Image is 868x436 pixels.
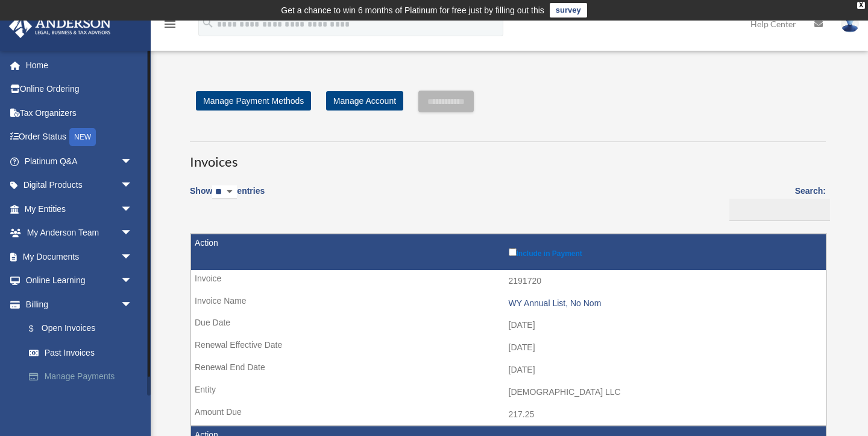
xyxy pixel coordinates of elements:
a: $Open Invoices [17,316,145,341]
img: Anderson Advisors Platinum Portal [5,14,115,38]
a: survey [550,3,587,18]
a: Platinum Q&Aarrow_drop_down [8,149,151,173]
a: Tax Organizers [8,101,151,125]
a: menu [163,21,177,31]
a: Online Ordering [8,77,151,101]
a: Home [8,53,151,77]
span: $ [36,321,42,336]
span: arrow_drop_down [121,173,145,198]
td: 217.25 [191,403,826,426]
i: menu [163,17,177,31]
label: Include in Payment [509,246,820,258]
a: Manage Payments [17,365,151,389]
td: [DATE] [191,314,826,337]
label: Show entries [190,184,265,211]
div: Get a chance to win 6 months of Platinum for free just by filling out this [281,3,544,18]
a: Manage Payment Methods [196,91,311,111]
i: search [201,16,215,30]
span: arrow_drop_down [121,221,145,246]
td: 2191720 [191,270,826,293]
span: arrow_drop_down [121,292,145,317]
a: Events Calendar [8,388,151,412]
a: Manage Account [326,91,403,111]
span: arrow_drop_down [121,197,145,222]
img: User Pic [841,15,859,33]
div: close [857,2,865,9]
select: Showentries [212,185,237,199]
div: NEW [69,128,96,146]
a: Billingarrow_drop_down [8,292,151,316]
span: arrow_drop_down [121,269,145,293]
a: Past Invoices [17,341,151,365]
td: [DEMOGRAPHIC_DATA] LLC [191,381,826,404]
span: arrow_drop_down [121,245,145,269]
a: Online Learningarrow_drop_down [8,269,151,293]
a: My Entitiesarrow_drop_down [8,197,151,221]
a: Digital Productsarrow_drop_down [8,173,151,197]
input: Search: [729,199,830,222]
input: Include in Payment [509,248,517,256]
label: Search: [725,184,826,221]
span: arrow_drop_down [121,149,145,174]
h3: Invoices [190,141,826,172]
a: Order StatusNEW [8,125,151,150]
a: My Anderson Teamarrow_drop_down [8,221,151,245]
td: [DATE] [191,336,826,359]
a: My Documentsarrow_drop_down [8,245,151,269]
td: [DATE] [191,359,826,382]
div: WY Annual List, No Nom [509,298,820,309]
